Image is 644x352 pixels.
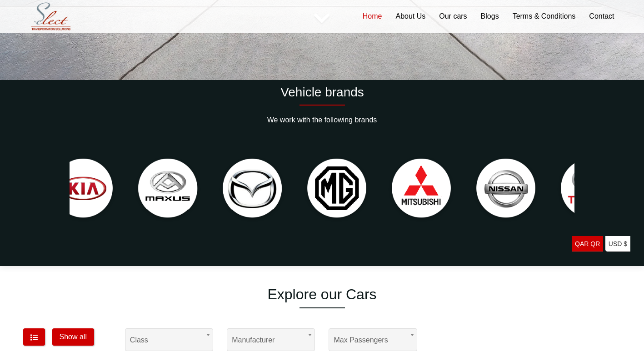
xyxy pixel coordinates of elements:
[334,329,412,352] span: Max passengers
[232,329,310,352] span: Manufacturer
[468,151,544,227] img: Nissan
[130,151,205,227] img: Maxus
[23,286,621,303] h1: Explore our Cars
[384,151,459,227] img: Mitsubishi
[23,115,621,126] p: We work with the following brands
[25,1,76,32] img: Select Rent a Car
[52,328,94,346] button: Show all
[572,236,603,252] a: QAR QR
[605,236,630,252] a: USD $
[215,151,290,227] img: Mazda
[553,151,628,227] img: Toyota
[130,329,208,352] span: Class
[329,328,417,351] span: Max passengers
[299,151,374,227] img: MG
[23,85,621,100] h2: Vehicle brands
[125,328,213,351] span: Class
[45,151,121,227] img: Kia
[227,328,315,351] span: Manufacturer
